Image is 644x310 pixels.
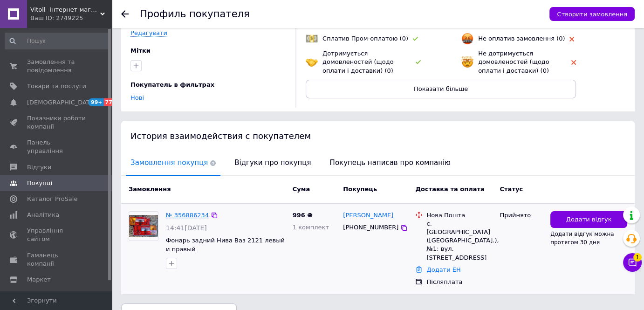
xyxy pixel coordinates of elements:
span: Не дотримується домовленостей (щодо оплати і доставки) (0) [478,50,549,74]
img: rating-tag-type [569,37,574,41]
span: Мітки [130,47,151,54]
span: 1 комплект [293,224,329,231]
span: Сплатив Пром-оплатою (0) [322,35,408,42]
span: Дотримується домовленостей (щодо оплати і доставки) (0) [322,50,394,74]
span: Замовлення [129,186,171,193]
div: Нова Пошта [426,211,492,220]
div: Ваш ID: 2749225 [30,14,112,22]
a: № 356886234 [166,212,209,219]
button: Додати відгук [550,211,627,228]
span: Маркет [27,276,51,284]
a: [PERSON_NAME] [343,211,393,220]
span: Панель управління [27,138,86,155]
button: Чат з покупцем1 [623,253,642,272]
img: Фото товару [129,215,158,237]
img: emoji [461,56,473,68]
span: 77 [104,98,115,106]
span: Додати відгук [566,215,612,224]
a: Нові [130,94,144,101]
span: [DEMOGRAPHIC_DATA] [27,98,96,107]
span: 1 [633,253,642,262]
span: Створити замовлення [557,11,627,18]
div: Покупатель в фильтрах [130,81,284,89]
img: rating-tag-type [416,60,421,64]
span: Покупці [27,179,52,187]
div: Прийнято [500,211,543,220]
a: Додати ЕН [426,266,460,273]
span: Покупець написав про компанію [325,151,455,175]
button: Створити замовлення [549,7,635,21]
span: Аналітика [27,211,59,219]
span: Cума [293,186,310,193]
img: emoji [461,33,473,45]
span: Покупець [343,186,377,193]
img: emoji [306,56,318,68]
img: rating-tag-type [413,37,418,41]
span: Показники роботи компанії [27,114,86,131]
img: emoji [306,33,318,45]
span: Відгуки [27,163,51,172]
span: Каталог ProSale [27,195,77,203]
div: Повернутися назад [121,10,129,18]
span: 996 ₴ [293,212,313,219]
span: 14:41[DATE] [166,224,207,232]
span: Доставка та оплата [415,186,484,193]
span: Замовлення покупця [126,151,220,175]
span: Додати відгук можна протягом 30 дня [550,231,614,246]
span: Замовлення та повідомлення [27,58,86,75]
span: История взаимодействия с покупателем [130,131,311,141]
span: Статус [500,186,523,193]
span: Показати більше [414,85,468,92]
a: Редагувати [130,29,167,37]
span: Не оплатив замовлення (0) [478,35,565,42]
a: Фонарь задний Нива Ваз 2121 левый и правый [166,237,285,253]
span: Управління сайтом [27,227,86,243]
span: Товари та послуги [27,82,86,90]
img: rating-tag-type [571,60,576,65]
span: Відгуки про покупця [230,151,315,175]
span: 99+ [89,98,104,106]
button: Показати більше [306,80,576,98]
h1: Профиль покупателя [140,8,250,20]
div: Післяплата [426,278,492,286]
input: Пошук [5,33,110,49]
a: Фото товару [129,211,158,241]
span: Vitoll- інтернет магазин автозапчастин [30,6,100,14]
div: с. [GEOGRAPHIC_DATA] ([GEOGRAPHIC_DATA].), №1: вул. [STREET_ADDRESS] [426,220,492,262]
span: Гаманець компанії [27,251,86,268]
div: [PHONE_NUMBER] [341,221,400,234]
